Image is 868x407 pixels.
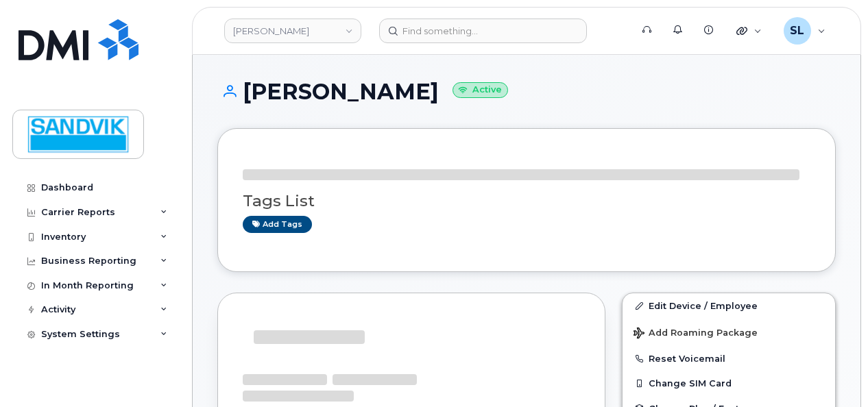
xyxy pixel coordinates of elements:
small: Active [453,82,508,98]
h1: [PERSON_NAME] [217,79,836,103]
span: Add Roaming Package [634,328,758,341]
button: Add Roaming Package [623,318,835,346]
a: Add tags [243,216,312,233]
a: Edit Device / Employee [623,293,835,318]
h3: Tags List [243,193,810,210]
button: Change SIM Card [623,371,835,395]
button: Reset Voicemail [623,346,835,371]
